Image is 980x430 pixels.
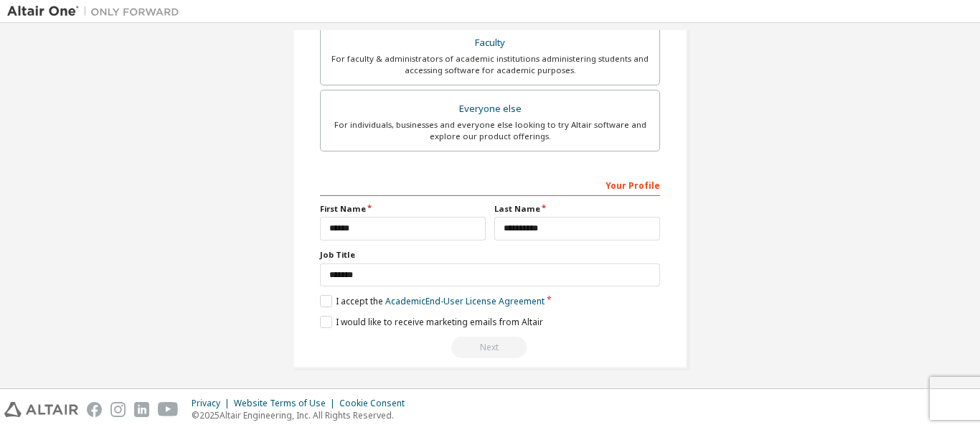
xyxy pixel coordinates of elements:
div: Everyone else [329,99,651,119]
label: I accept the [320,295,545,307]
img: facebook.svg [87,402,102,417]
label: I would like to receive marketing emails from Altair [320,316,543,328]
img: altair_logo.svg [4,402,78,417]
p: © 2025 Altair Engineering, Inc. All Rights Reserved. [192,409,413,421]
div: You need to provide your academic email [320,337,660,358]
div: Cookie Consent [339,398,413,409]
img: Altair One [7,4,187,19]
label: Job Title [320,249,660,261]
img: youtube.svg [158,402,179,417]
div: Faculty [329,33,651,53]
div: Your Profile [320,173,660,196]
div: Privacy [192,398,234,409]
div: For faculty & administrators of academic institutions administering students and accessing softwa... [329,53,651,76]
img: instagram.svg [110,402,126,417]
label: Last Name [494,203,660,215]
label: First Name [320,203,486,215]
div: For individuals, businesses and everyone else looking to try Altair software and explore our prod... [329,119,651,142]
img: linkedin.svg [134,402,149,417]
a: Academic End-User License Agreement [385,295,545,307]
div: Website Terms of Use [234,398,339,409]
